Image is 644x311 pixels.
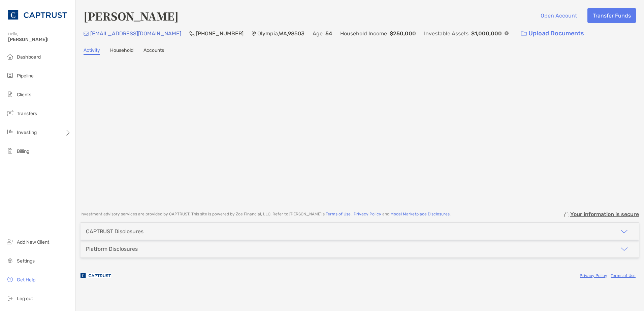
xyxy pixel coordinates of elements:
img: button icon [521,31,527,36]
img: company logo [80,268,111,283]
div: Platform Disclosures [86,246,138,252]
p: $1,000,000 [471,29,502,38]
p: Age [313,29,323,38]
a: Upload Documents [517,26,588,41]
span: Settings [17,258,35,264]
span: Dashboard [17,54,41,60]
img: Phone Icon [189,31,195,36]
img: settings icon [6,256,14,265]
button: Open Account [535,8,582,23]
img: dashboard icon [6,53,14,61]
img: add_new_client icon [6,238,14,246]
span: Log out [17,296,33,302]
img: billing icon [6,147,14,155]
img: transfers icon [6,109,14,117]
span: Pipeline [17,73,34,79]
p: 54 [325,29,332,38]
img: logout icon [6,294,14,302]
img: Location Icon [252,31,256,36]
p: Household Income [340,29,387,38]
span: Add New Client [17,239,49,245]
img: icon arrow [620,228,628,236]
p: $250,000 [390,29,416,38]
a: Terms of Use [326,212,351,216]
div: CAPTRUST Disclosures [86,228,143,235]
span: Get Help [17,277,35,283]
p: Your information is secure [570,211,639,217]
p: Olympia , WA , 98503 [257,29,304,38]
button: Transfer Funds [587,8,636,23]
img: CAPTRUST Logo [8,3,67,27]
p: [EMAIL_ADDRESS][DOMAIN_NAME] [90,29,181,38]
a: Household [110,47,133,55]
a: Terms of Use [611,273,636,278]
span: [PERSON_NAME]! [8,37,71,42]
a: Privacy Policy [580,273,607,278]
img: Info Icon [505,31,509,35]
a: Privacy Policy [354,212,381,216]
p: Investable Assets [424,29,469,38]
img: investing icon [6,128,14,136]
span: Transfers [17,111,37,116]
span: Clients [17,92,31,98]
img: Email Icon [84,32,89,36]
span: Billing [17,148,29,154]
img: get-help icon [6,275,14,283]
a: Model Marketplace Disclosures [390,212,450,216]
p: [PHONE_NUMBER] [196,29,244,38]
a: Accounts [143,47,164,55]
img: pipeline icon [6,71,14,79]
span: Investing [17,130,37,135]
img: icon arrow [620,245,628,253]
img: clients icon [6,90,14,98]
a: Activity [84,47,100,55]
p: Investment advisory services are provided by CAPTRUST . This site is powered by Zoe Financial, LL... [80,212,451,217]
h4: [PERSON_NAME] [84,8,179,24]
